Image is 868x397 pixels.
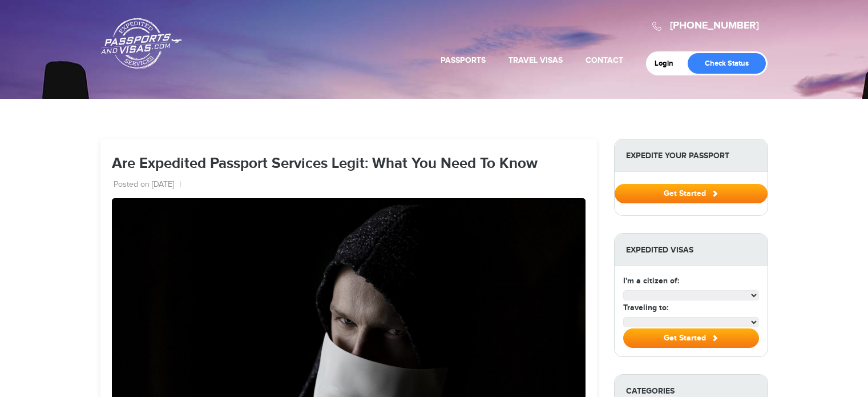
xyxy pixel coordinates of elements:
[615,189,768,198] a: Get Started
[586,55,623,65] a: Contact
[655,59,681,68] a: Login
[688,53,766,74] a: Check Status
[101,18,182,69] a: Passports & [DOMAIN_NAME]
[670,19,759,32] a: [PHONE_NUMBER]
[508,55,563,65] a: Travel Visas
[615,139,768,172] strong: Expedite Your Passport
[615,184,768,203] button: Get Started
[623,302,668,314] label: Traveling to:
[114,179,181,191] li: Posted on [DATE]
[615,234,768,266] strong: Expedited Visas
[623,275,679,287] label: I'm a citizen of:
[112,156,586,173] h1: Are Expedited Passport Services Legit: What You Need To Know
[623,328,759,348] button: Get Started
[441,55,486,65] a: Passports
